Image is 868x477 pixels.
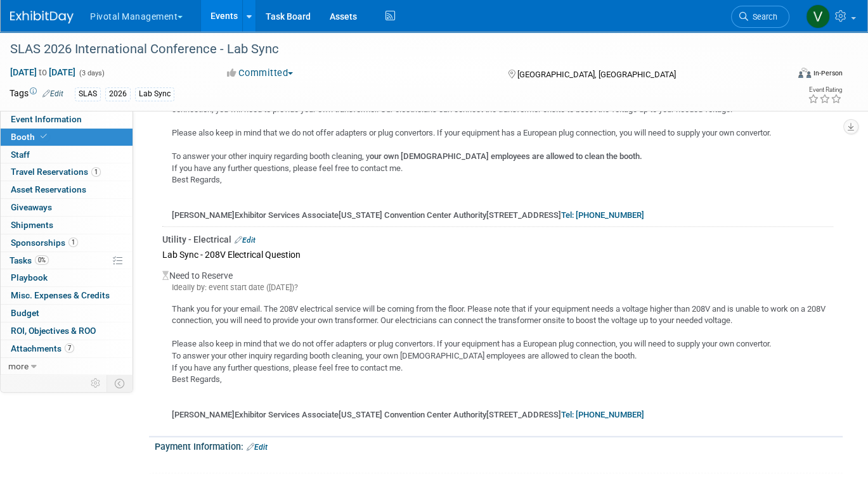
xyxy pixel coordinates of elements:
[731,6,789,28] a: Search
[235,210,339,220] b: Exhibitor Services Associate
[1,358,133,375] a: more
[10,87,63,101] td: Tags
[798,68,811,78] img: Format-Inperson.png
[11,326,96,336] span: ROI, Objectives & ROO
[135,87,174,101] div: Lab Sync
[11,167,101,177] span: Travel Reservations
[162,263,833,421] div: Need to Reserve
[517,70,676,79] span: [GEOGRAPHIC_DATA], [GEOGRAPHIC_DATA]
[68,238,78,247] span: 1
[10,255,49,265] span: Tasks
[247,443,268,452] a: Edit
[11,290,110,300] span: Misc. Expenses & Credits
[11,272,48,283] span: Playbook
[339,410,486,419] b: [US_STATE] Convention Center Authority
[561,410,644,419] a: Tel: [PHONE_NUMBER]
[1,199,133,216] a: Giveaways
[6,38,772,61] div: SLAS 2026 International Conference - Lab Sync
[78,69,105,77] span: (3 days)
[1,340,133,357] a: Attachments7
[11,220,53,230] span: Shipments
[486,410,561,419] b: [STREET_ADDRESS]
[11,308,39,318] span: Budget
[1,146,133,163] a: Staff
[11,132,49,142] span: Booth
[105,87,131,101] div: 2026
[235,236,256,245] a: Edit
[11,343,74,353] span: Attachments
[1,252,133,269] a: Tasks0%
[1,322,133,340] a: ROI, Objectives & ROO
[1,181,133,198] a: Asset Reservations
[85,375,107,391] td: Personalize Event Tab Strip
[42,89,63,98] a: Edit
[370,151,642,161] b: our own [DEMOGRAPHIC_DATA] employees are allowed to clean the booth.
[37,67,49,77] span: to
[162,51,833,222] div: Need to Reserve
[162,282,833,293] div: Ideally by: event start date ([DATE])?
[11,184,86,194] span: Asset Reservations
[1,305,133,322] a: Budget
[91,167,101,177] span: 1
[486,210,561,220] b: [STREET_ADDRESS]
[172,410,235,419] b: [PERSON_NAME]
[808,87,842,93] div: Event Rating
[813,68,843,78] div: In-Person
[720,66,843,85] div: Event Format
[1,129,133,146] a: Booth
[107,375,133,391] td: Toggle Event Tabs
[1,287,133,304] a: Misc. Expenses & Credits
[561,210,644,220] a: Tel: [PHONE_NUMBER]
[10,67,76,78] span: [DATE] [DATE]
[11,202,52,212] span: Giveaways
[1,217,133,234] a: Shipments
[10,11,74,23] img: ExhibitDay
[35,255,49,265] span: 0%
[8,361,29,371] span: more
[223,67,298,80] button: Committed
[162,246,833,263] div: Lab Sync - 208V Electrical Question
[748,12,777,22] span: Search
[162,293,833,421] div: Thank you for your email. The 208V electrical service will be coming from the floor. Please note ...
[806,4,830,29] img: Valerie Weld
[339,210,486,220] b: [US_STATE] Convention Center Authority
[1,163,133,181] a: Travel Reservations1
[172,210,235,220] b: [PERSON_NAME]
[41,133,47,140] i: Booth reservation complete
[75,87,101,101] div: SLAS
[1,111,133,128] a: Event Information
[11,114,82,124] span: Event Information
[11,149,30,160] span: Staff
[155,437,843,454] div: Payment Information:
[65,343,74,353] span: 7
[11,238,78,248] span: Sponsorships
[235,410,339,419] b: Exhibitor Services Associate
[162,233,833,246] div: Utility - Electrical
[1,269,133,286] a: Playbook
[162,82,833,222] div: Thank you for your email. The 208V electrical service will be coming from the floor. Please note ...
[1,234,133,251] a: Sponsorships1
